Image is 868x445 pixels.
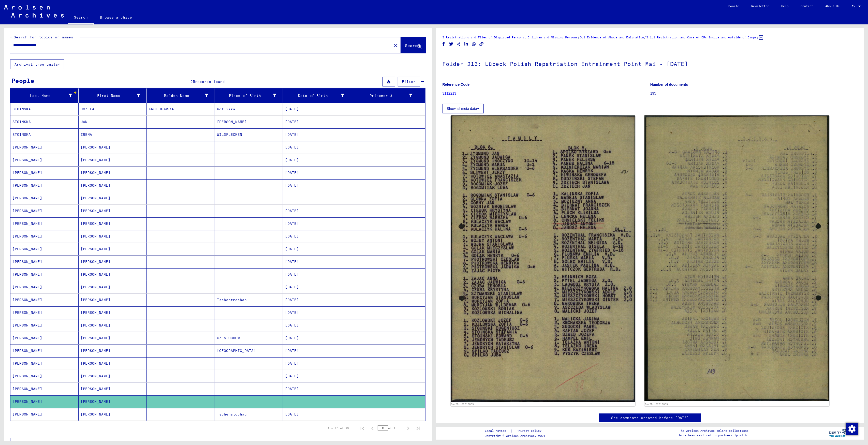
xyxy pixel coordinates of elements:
mat-cell: [DATE] [283,103,351,115]
span: Filter [402,79,416,84]
div: Place of Birth [217,92,283,100]
mat-cell: Tschentrochan [215,294,283,306]
mat-cell: [DATE] [283,141,351,154]
mat-cell: CZESTOCHOW [215,332,283,344]
a: Browse archive [94,11,138,23]
mat-cell: Kotliska [215,103,283,115]
button: Filter [398,77,420,86]
mat-cell: [PERSON_NAME] [79,243,147,255]
mat-cell: [PERSON_NAME] [10,395,79,408]
mat-cell: [PERSON_NAME] [79,319,147,332]
mat-cell: [DATE] [283,179,351,192]
div: Maiden Name [149,92,215,100]
a: DocID: 82010883 [451,403,474,406]
mat-cell: [DATE] [283,370,351,382]
button: Share on LinkedIn [464,41,469,47]
mat-cell: [DATE] [283,306,351,319]
mat-cell: [PERSON_NAME] [10,179,79,192]
button: Share on Twitter [449,41,454,47]
mat-cell: [DATE] [283,332,351,344]
mat-cell: [PERSON_NAME] [10,167,79,179]
mat-header-cell: First Name [79,88,147,103]
button: Copy link [479,41,484,47]
mat-cell: [PERSON_NAME] [215,116,283,128]
mat-cell: [DATE] [283,268,351,281]
p: have been realized in partnership with [679,433,748,438]
div: First Name [81,92,146,100]
b: Number of documents [650,82,688,86]
p: 195 [650,91,858,96]
mat-cell: [PERSON_NAME] [10,319,79,332]
mat-cell: [DATE] [283,345,351,357]
span: records found [195,79,225,84]
mat-cell: WILDFLECKEN [215,128,283,141]
mat-cell: [PERSON_NAME] [79,256,147,268]
span: / [644,35,646,39]
mat-cell: [PERSON_NAME] [79,306,147,319]
button: Share on Facebook [441,41,446,47]
span: EN [852,5,857,8]
mat-cell: [PERSON_NAME] [79,217,147,230]
mat-cell: [PERSON_NAME] [79,332,147,344]
mat-cell: STOINSKA [10,103,79,115]
mat-cell: [PERSON_NAME] [10,294,79,306]
mat-cell: [DATE] [283,116,351,128]
mat-cell: [DATE] [283,357,351,370]
mat-header-cell: Maiden Name [147,88,215,103]
mat-cell: [DATE] [283,167,351,179]
mat-label: Search for topics or names [14,35,73,39]
a: Privacy policy [512,428,548,434]
mat-cell: [PERSON_NAME] [79,141,147,154]
mat-cell: [PERSON_NAME] [10,205,79,217]
h1: Folder 213: Lübeck Polish Repatriation Entrainment Point Mai - [DATE] [443,52,858,75]
mat-cell: [PERSON_NAME] [79,357,147,370]
mat-cell: IRENA [79,128,147,141]
mat-cell: [PERSON_NAME] [79,345,147,357]
mat-cell: [PERSON_NAME] [10,192,79,204]
mat-cell: [PERSON_NAME] [10,306,79,319]
a: Search [68,11,94,24]
mat-cell: Tschenstochau [215,408,283,421]
mat-cell: [PERSON_NAME] [79,268,147,281]
img: 001.jpg [451,115,636,402]
div: 1 – 25 of 25 [328,426,349,431]
span: 25 [190,79,195,84]
mat-cell: [PERSON_NAME] [79,395,147,408]
a: 3.1.1 Registration and Care of DPs inside and outside of Camps [646,35,757,39]
mat-header-cell: Prisoner # [351,88,425,103]
mat-cell: [PERSON_NAME] [10,154,79,166]
mat-cell: [PERSON_NAME] [10,357,79,370]
mat-cell: [DATE] [283,128,351,141]
a: 3.1 Evidence of Abode and Emigration [580,35,644,39]
mat-cell: [PERSON_NAME] [79,154,147,166]
mat-cell: [PERSON_NAME] [10,383,79,395]
span: / [757,35,759,39]
mat-cell: KROLIKOWSKA [147,103,215,115]
mat-cell: [PERSON_NAME] [79,230,147,243]
span: Show less [14,440,35,445]
mat-cell: [PERSON_NAME] [10,217,79,230]
mat-cell: [PERSON_NAME] [79,370,147,382]
div: Prisoner # [353,93,413,98]
mat-cell: [DATE] [283,294,351,306]
mat-cell: JAN [79,116,147,128]
div: of 1 [378,426,403,431]
button: Show all meta data [443,104,484,113]
mat-cell: [DATE] [283,281,351,293]
img: 002.jpg [644,115,829,401]
mat-cell: [PERSON_NAME] [10,281,79,293]
p: Copyright © Arolsen Archives, 2021 [485,434,548,438]
button: Next page [403,423,413,433]
mat-cell: [DATE] [283,319,351,332]
div: Last Name [12,92,78,100]
mat-header-cell: Date of Birth [283,88,351,103]
mat-cell: [PERSON_NAME] [10,370,79,382]
a: 3 Registrations and Files of Displaced Persons, Children and Missing Persons [443,35,578,39]
mat-cell: [PERSON_NAME] [79,294,147,306]
mat-cell: [PERSON_NAME] [10,243,79,255]
mat-cell: [PERSON_NAME] [79,192,147,204]
button: Share on Xing [456,41,462,47]
span: Search [405,43,420,48]
button: Last page [413,423,423,433]
img: Arolsen_neg.svg [4,5,64,18]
